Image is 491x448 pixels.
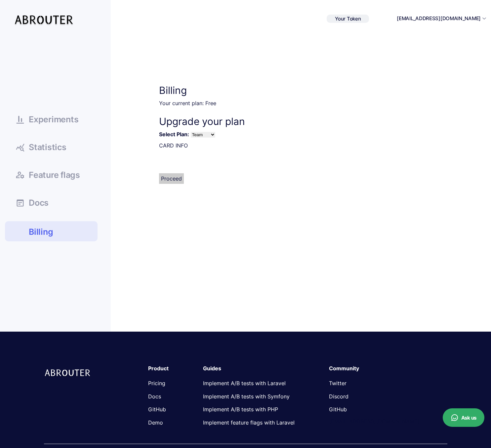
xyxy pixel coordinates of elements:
span: Billing [29,226,53,238]
h1: Billing [159,85,258,95]
button: [EMAIL_ADDRESS][DOMAIN_NAME] [397,15,481,22]
a: logo [44,364,93,427]
a: Feature flags [5,166,98,183]
a: Demo [148,419,163,426]
h1: Upgrade your plan [159,116,258,126]
a: GitHub [148,406,166,413]
button: Proceed [159,173,184,184]
a: Implement A/B tests with PHP [203,406,278,413]
div: Your current plan: Free [159,101,258,106]
div: Community [329,364,447,373]
div: Product [148,364,196,373]
span: Statistics [29,143,66,151]
span: Proceed [161,175,182,182]
span: Feature flags [29,171,80,179]
img: logo [44,364,93,380]
a: Implement A/B tests with Laravel [203,380,286,387]
div: Guides [203,364,322,373]
img: Logo [14,9,76,28]
a: Implement feature flags with Laravel [203,419,295,426]
span: Docs [29,199,49,207]
button: Ask us [443,408,484,427]
a: [EMAIL_ADDRESS][DOMAIN_NAME] [329,418,420,425]
a: Twitter [329,380,347,387]
a: Logo [5,9,76,28]
label: CARD INFO [159,142,188,149]
a: Docs [148,393,161,400]
a: Pricing [148,380,165,387]
a: Billing [5,221,98,241]
span: Experiments [29,115,78,124]
b: Select Plan: [159,131,189,138]
span: Your Token [335,16,361,22]
a: Docs [5,193,98,211]
a: Statistics [5,138,98,156]
a: Experiments [5,110,98,128]
a: Discord [329,393,348,400]
iframe: Secure card payment input frame [159,148,258,168]
a: GitHub [329,406,347,413]
a: Implement A/B tests with Symfony [203,393,290,400]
